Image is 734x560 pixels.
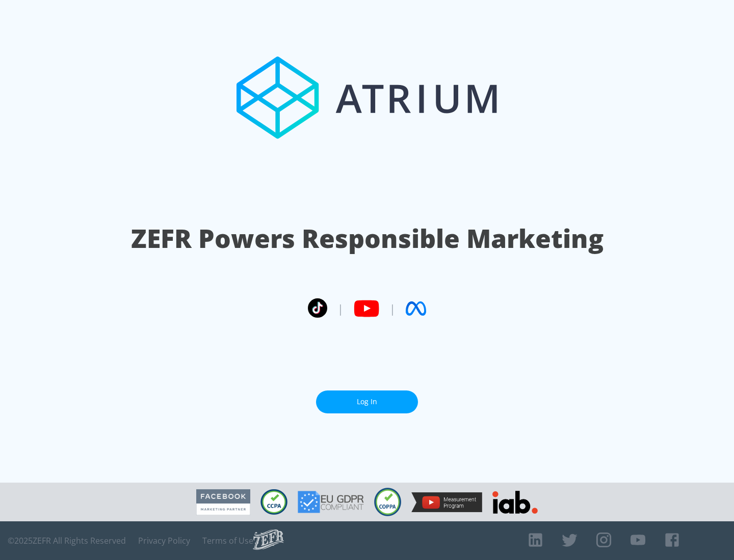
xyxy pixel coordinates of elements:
span: © 2025 ZEFR All Rights Reserved [8,536,126,546]
span: | [389,301,396,316]
a: Privacy Policy [138,536,190,546]
img: Facebook Marketing Partner [196,489,250,515]
span: | [337,301,344,316]
a: Log In [316,390,418,413]
h1: ZEFR Powers Responsible Marketing [131,221,604,256]
img: GDPR Compliant [298,491,364,513]
a: Terms of Use [202,536,253,546]
img: YouTube Measurement Program [411,492,482,512]
img: IAB [492,491,538,514]
img: CCPA Compliant [260,489,287,515]
img: COPPA Compliant [374,488,401,516]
